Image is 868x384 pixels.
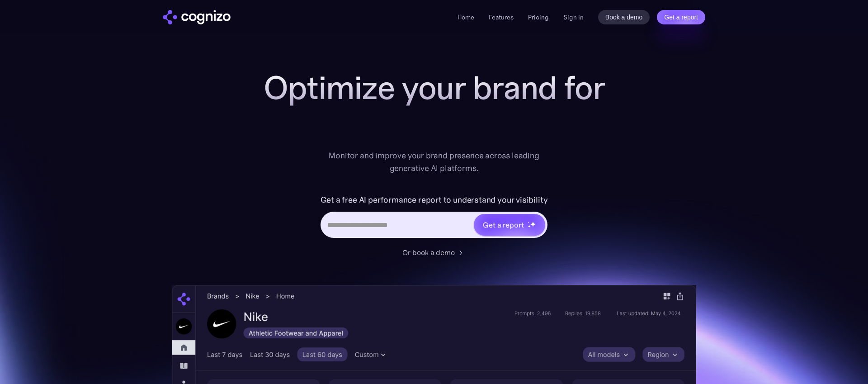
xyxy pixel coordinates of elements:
div: Monitor and improve your brand presence across leading generative AI platforms. [323,149,545,175]
div: Get a report [483,219,524,230]
a: Home [458,13,474,21]
img: star [530,221,536,227]
h1: Optimize your brand for [253,70,615,106]
a: Sign in [563,12,584,23]
img: star [528,225,531,228]
a: Book a demo [598,10,650,24]
a: Or book a demo [402,247,466,258]
a: Features [489,13,514,21]
div: Or book a demo [402,247,455,258]
a: Get a reportstarstarstar [473,213,546,237]
label: Get a free AI performance report to understand your visibility [321,193,548,207]
img: cognizo logo [163,10,231,24]
a: Get a report [657,10,705,24]
img: star [528,222,529,223]
form: Hero URL Input Form [321,193,548,242]
a: home [163,10,231,24]
a: Pricing [528,13,549,21]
